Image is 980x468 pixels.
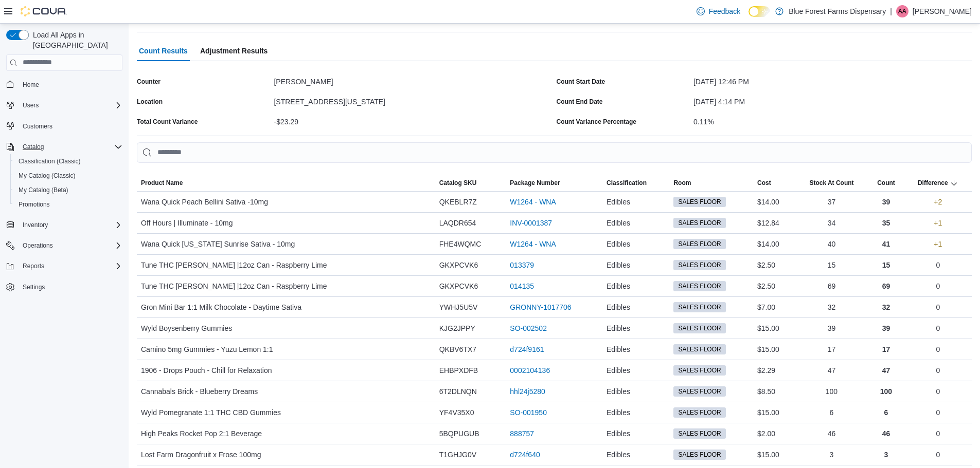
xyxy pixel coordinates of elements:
[137,78,161,86] label: Counter
[678,450,721,459] span: SALES FLOOR
[14,155,85,167] a: Classification (Classic)
[890,5,892,17] p: |
[753,192,795,212] div: $14.00
[137,175,435,191] button: Product Name
[23,283,45,291] span: Settings
[2,77,127,92] button: Home
[795,339,868,360] div: 17
[2,218,127,232] button: Inventory
[936,406,940,419] p: 0
[795,175,868,191] button: Stock At Count
[673,179,691,187] span: Room
[19,141,122,153] span: Catalog
[692,1,744,22] a: Feedback
[607,217,630,229] span: Edibles
[141,406,281,419] span: Wyld Pomegranate 1:1 THC CBD Gummies
[2,98,127,113] button: Users
[19,260,122,272] span: Reports
[19,260,48,272] button: Reports
[607,343,630,355] span: Edibles
[693,114,972,126] div: 0.11%
[439,322,475,334] span: KJG2JPPY
[14,155,122,167] span: Classification (Classic)
[678,345,721,354] span: SALES FLOOR
[141,217,233,229] span: Off Hours | Illuminate - 10mg
[141,238,295,250] span: Wana Quick [US_STATE] Sunrise Sativa - 10mg
[795,444,868,465] div: 3
[510,280,534,292] a: 014135
[673,428,725,439] span: SALES FLOOR
[510,301,571,313] a: GRONNY-1017706
[918,179,948,187] div: Difference
[439,280,478,292] span: GKXPCVK6
[510,238,556,250] a: W1264 - WNA
[753,213,795,233] div: $12.84
[936,385,940,398] p: 0
[607,364,630,377] span: Edibles
[607,427,630,440] span: Edibles
[607,196,630,208] span: Edibles
[880,385,892,398] p: 100
[607,238,630,250] span: Edibles
[274,73,552,86] div: [PERSON_NAME]
[439,385,477,398] span: 6T2DLNQN
[2,279,127,294] button: Settings
[29,30,122,50] span: Load All Apps in [GEOGRAPHIC_DATA]
[510,196,556,208] a: W1264 - WNA
[607,280,630,292] span: Edibles
[678,408,721,417] span: SALES FLOOR
[510,406,547,419] a: SO-001950
[678,218,721,228] span: SALES FLOOR
[934,238,942,250] p: +1
[749,17,749,17] span: Dark Mode
[898,5,906,17] span: AA
[274,93,552,106] div: [STREET_ADDRESS][US_STATE]
[557,118,636,126] div: Count Variance Percentage
[141,259,327,271] span: Tune THC [PERSON_NAME] |12oz Can - Raspberry Lime
[141,196,268,208] span: Wana Quick Peach Bellini Sativa -10mg
[439,196,477,208] span: QKEBLR7Z
[678,429,721,438] span: SALES FLOOR
[882,238,890,250] p: 41
[2,238,127,253] button: Operations
[23,241,53,250] span: Operations
[19,200,50,209] span: Promotions
[19,219,122,231] span: Inventory
[10,183,127,197] button: My Catalog (Beta)
[141,427,262,440] span: High Peaks Rocket Pop 2:1 Beverage
[19,157,81,165] span: Classification (Classic)
[439,301,478,313] span: YWHJ5U5V
[673,218,725,228] span: SALES FLOOR
[21,6,67,16] img: Cova
[510,217,552,229] a: INV-0001387
[882,301,890,313] p: 32
[936,364,940,377] p: 0
[882,427,890,440] p: 46
[753,423,795,444] div: $2.00
[19,239,57,252] button: Operations
[757,179,771,187] span: Cost
[795,423,868,444] div: 46
[19,79,43,91] a: Home
[753,381,795,402] div: $8.50
[23,122,52,130] span: Customers
[753,360,795,381] div: $2.29
[673,302,725,312] span: SALES FLOOR
[673,260,725,270] span: SALES FLOOR
[14,198,54,211] a: Promotions
[673,365,725,376] span: SALES FLOOR
[439,448,476,461] span: T1GHJG0V
[10,197,127,212] button: Promotions
[435,175,506,191] button: Catalog SKU
[795,255,868,275] div: 15
[14,170,80,182] a: My Catalog (Classic)
[934,196,942,208] p: +2
[141,301,301,313] span: Gron Mini Bar 1:1 Milk Chocolate - Daytime Sativa
[141,179,183,187] span: Product Name
[607,301,630,313] span: Edibles
[14,198,122,211] span: Promotions
[14,184,122,196] span: My Catalog (Beta)
[607,406,630,419] span: Edibles
[439,364,478,377] span: EHBPXDFB
[678,303,721,312] span: SALES FLOOR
